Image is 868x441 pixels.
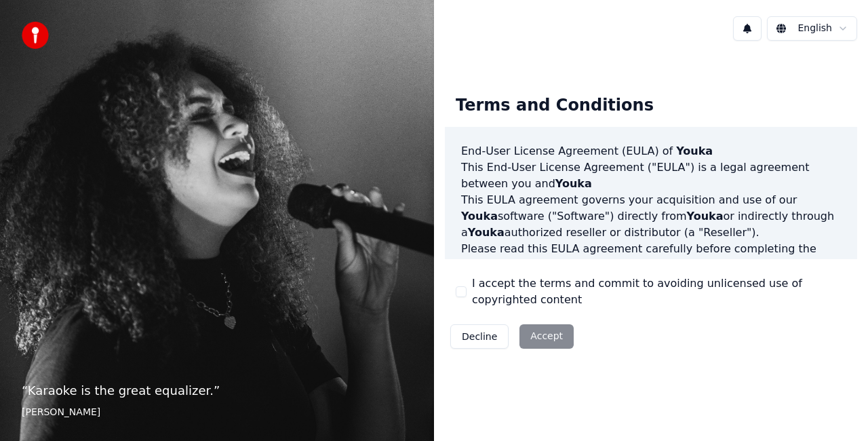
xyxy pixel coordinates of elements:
[445,84,665,128] div: Terms and Conditions
[22,22,49,49] img: youka
[461,210,498,223] span: Youka
[461,241,841,306] p: Please read this EULA agreement carefully before completing the installation process and using th...
[22,406,412,419] footer: [PERSON_NAME]
[648,258,684,271] span: Youka
[461,143,841,159] h3: End-User License Agreement (EULA) of
[555,177,592,190] span: Youka
[450,324,509,349] button: Decline
[461,159,841,192] p: This End-User License Agreement ("EULA") is a legal agreement between you and
[468,226,505,239] span: Youka
[687,210,724,223] span: Youka
[676,145,713,157] span: Youka
[461,192,841,241] p: This EULA agreement governs your acquisition and use of our software ("Software") directly from o...
[22,381,412,400] p: “ Karaoke is the great equalizer. ”
[472,275,846,308] label: I accept the terms and commit to avoiding unlicensed use of copyrighted content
